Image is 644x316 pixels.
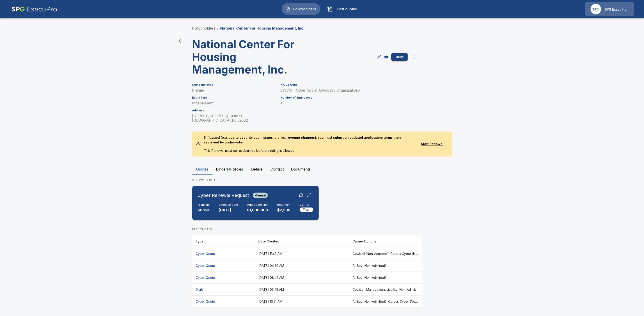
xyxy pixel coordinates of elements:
img: Past quotes Icon [327,6,333,12]
th: Cowbell (Non-Admitted), Corvus Cyber (Non-Admitted), Tokio Marine TMHCC (Non-Admitted), Elpha (No... [349,248,422,260]
th: At-Bay (Non-Admitted) [349,260,422,272]
h6: Number of Employees [281,96,408,99]
p: Edit [382,54,389,60]
p: This Renewal must be resubmitted before binding is allowed [201,148,416,157]
h6: Address [192,109,275,112]
li: / [217,25,219,31]
a: Policyholders [192,26,215,30]
h6: Aggregate limit [247,203,268,207]
p: $6,153 [198,208,210,213]
p: SPG ExecuPro [605,7,627,12]
th: [DATE] 05:45 AM [255,284,349,295]
th: Cyber Quote [192,295,255,307]
button: Quote [391,53,408,61]
img: AA Logo [11,2,57,16]
th: [DATE] 08:42 AM [255,272,349,284]
h6: Retention [277,203,291,207]
h6: Entity Type [192,96,275,99]
th: Cyber Quote [192,260,255,272]
span: Manual [253,194,268,197]
button: Binders/Policies [213,164,247,175]
th: Draft [192,284,255,295]
th: Type [192,235,255,248]
h6: Effective date [219,203,238,207]
img: Policyholders Icon [285,6,290,12]
button: Start Renewal [416,140,448,148]
table: responsive table [192,235,422,307]
th: Carrier Options [349,235,422,248]
button: Quotes [192,164,213,175]
button: Contact [267,164,288,175]
th: [DATE] 11:43 AM [255,248,349,260]
img: Agency Icon [591,4,601,14]
h6: NAICS Code [281,83,408,86]
a: back [176,37,185,46]
p: Private [192,88,275,92]
p: PAST QUOTES [192,227,422,231]
p: [DATE] [219,208,238,213]
th: [DATE] 04:30 AM [255,260,349,272]
th: At-Bay (Non-Admitted), Corvus Cyber (Non-Admitted), Tokio Marine TMHCC (Non-Admitted), Beazley, E... [349,295,422,307]
div: policyholder tabs [192,164,452,175]
th: Coalition Management Liability (Non-Admitted), Coalition Management Liability (Admitted), Counter... [349,284,422,295]
span: Policyholders [292,6,317,12]
p: RENEWAL QUOTES [192,178,452,182]
button: Policyholders IconPolicyholders [282,3,320,15]
th: Date Created [255,235,349,248]
p: $2,500 [277,208,291,213]
p: [STREET_ADDRESS] Suite D [GEOGRAPHIC_DATA] , FL 32082 [192,114,275,122]
p: National Center For Housing Management, Inc. [220,25,305,31]
button: Documents [288,164,314,175]
button: Details [247,164,267,175]
p: 1 [281,101,408,105]
h6: Premium [198,203,210,207]
button: more [410,53,419,62]
h3: National Center For Housing Management, Inc. [192,38,304,76]
p: $1,000,000 [247,208,268,213]
nav: breadcrumb [192,25,305,31]
button: Past quotes IconPast quotes [324,3,363,15]
h6: Cyber Renewal Request [198,192,249,199]
h6: Company Type [192,83,275,86]
p: Independent [192,101,275,105]
th: Cyber Quote [192,248,255,260]
p: If flagged (e.g. due to security scan issues, claims, revenue changes), you must submit an update... [201,131,416,148]
th: Cyber Quote [192,272,255,284]
th: [DATE] 10:21 AM [255,295,349,307]
p: 813319 - Other Social Advocacy Organizations [281,88,408,92]
h6: Carrier [300,203,313,207]
a: edit [375,53,390,61]
a: Agency IconSPG ExecuPro [585,2,634,16]
span: Past quotes [335,6,359,12]
th: At-Bay (Non-Admitted) [349,272,422,284]
img: Carrier [300,208,313,212]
